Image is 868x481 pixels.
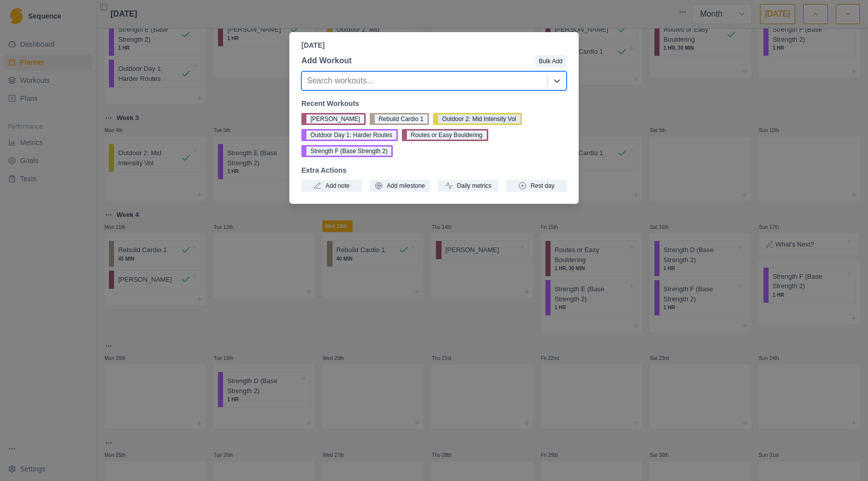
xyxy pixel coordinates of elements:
button: Add milestone [370,180,430,192]
button: Daily metrics [438,180,498,192]
button: Bulk Add [535,55,567,67]
p: [DATE] [301,40,567,51]
button: [PERSON_NAME] [301,113,366,125]
button: Add note [301,180,362,192]
button: Outdoor 2: Mid Intensity Vol [433,113,521,125]
button: Rebuild Cardio 1 [370,113,429,125]
p: Recent Workouts [301,98,567,109]
button: Rest day [506,180,567,192]
p: Extra Actions [301,165,567,176]
p: Add Workout [301,55,352,67]
button: Strength F (Base Strength 2) [301,145,393,157]
button: Outdoor Day 1: Harder Routes [301,129,398,141]
button: Routes or Easy Bouldering [402,129,488,141]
